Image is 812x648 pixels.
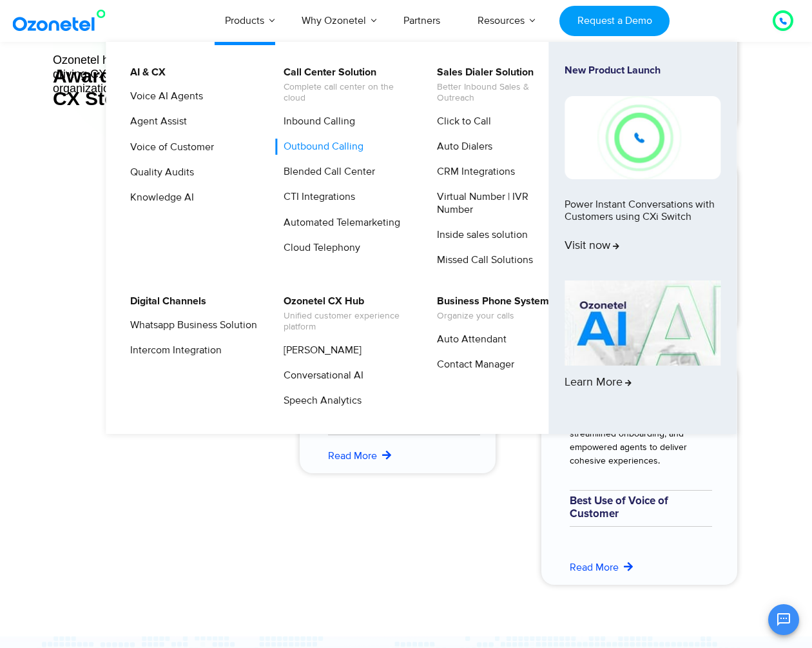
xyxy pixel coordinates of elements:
[429,357,516,373] a: Contact Manager
[122,342,224,358] a: Intercom Integration
[429,113,493,130] a: Click to Call
[437,311,549,322] span: Organize your calls
[429,252,535,268] a: Missed Call Solutions
[328,448,393,464] a: Read More
[570,413,712,467] div: Automated 50% of queries, streamlined onboarding, and empowered agents to deliver cohesive experi...
[275,240,362,256] a: Cloud Telephony
[275,64,412,106] a: Call Center SolutionComplete call center on the cloud
[275,189,357,205] a: CTI Integrations
[275,215,402,231] a: Automated Telemarketing
[122,64,168,81] a: AI & CX
[122,139,216,155] a: Voice of Customer
[122,113,189,130] a: Agent Assist
[429,227,530,243] a: Inside sales solution
[284,311,411,333] span: Unified customer experience platform
[437,82,564,104] span: Better Inbound Sales & Outreach
[284,82,411,104] span: Complete call center on the cloud
[565,376,632,390] span: Learn More
[565,280,720,412] a: Learn More
[275,393,363,409] a: Speech Analytics
[429,189,566,217] a: Virtual Number | IVR Number
[275,164,377,180] a: Blended Call Center
[565,96,720,179] img: New-Project-17.png
[559,6,670,36] a: Request a Demo
[275,342,363,358] a: [PERSON_NAME]
[570,490,712,527] h6: Best Use of Voice of Customer
[570,560,635,575] a: Read More
[565,64,720,275] a: New Product LaunchPower Instant Conversations with Customers using CXi SwitchVisit now
[565,239,619,253] span: Visit now
[53,53,267,95] div: Ozonetel has won 23 industry awards for driving CX transformation and growth for organizations.
[122,293,208,309] a: Digital Channels
[429,64,566,106] a: Sales Dialer SolutionBetter Inbound Sales & Outreach
[275,113,357,130] a: Inbound Calling
[429,331,508,348] a: Auto Attendant
[122,190,196,206] a: Knowledge AI
[768,604,799,635] button: Open chat
[565,280,720,366] img: AI
[122,317,259,333] a: Whatsapp Business Solution
[429,293,551,324] a: Business Phone SystemOrganize your calls
[275,368,365,384] a: Conversational AI
[122,164,196,181] a: Quality Audits
[429,139,494,155] a: Auto Dialers
[275,139,365,155] a: Outbound Calling
[429,164,517,180] a: CRM Integrations
[122,88,205,104] a: Voice AI Agents
[275,293,412,335] a: Ozonetel CX HubUnified customer experience platform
